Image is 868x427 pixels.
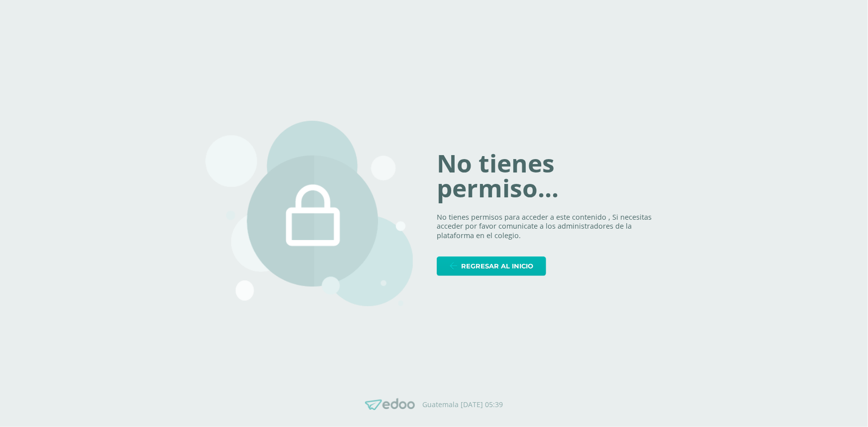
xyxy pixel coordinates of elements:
[205,121,413,307] img: 403.png
[461,257,533,275] span: Regresar al inicio
[423,400,503,409] p: Guatemala [DATE] 05:39
[437,151,663,200] h1: No tienes permiso...
[437,213,663,241] p: No tienes permisos para acceder a este contenido , Si necesitas acceder por favor comunicate a lo...
[437,256,546,276] a: Regresar al inicio
[365,398,415,411] img: Edoo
